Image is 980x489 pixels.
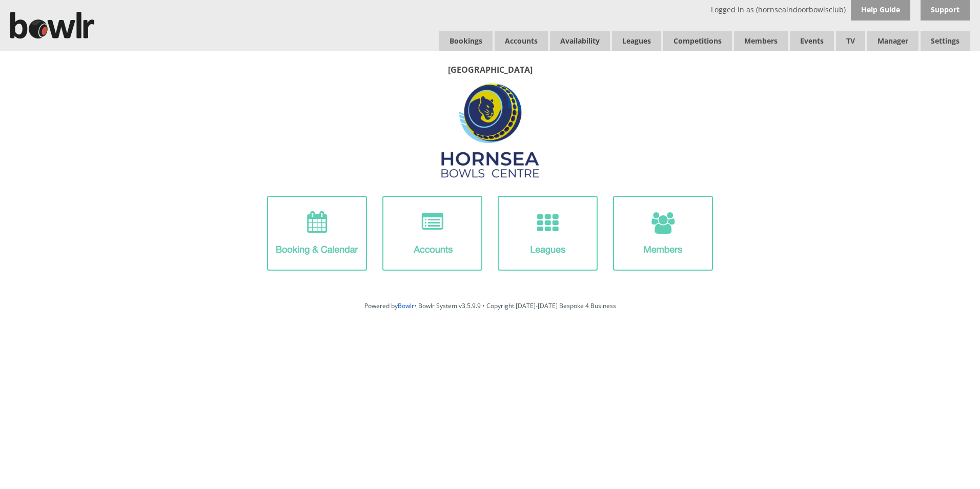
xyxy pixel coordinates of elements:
[734,31,788,51] span: Members
[921,31,970,51] span: Settings
[440,80,540,180] img: Hornsea3.jpg
[10,64,970,75] p: [GEOGRAPHIC_DATA]
[398,301,414,310] a: Bowlr
[550,31,610,51] a: Availability
[790,31,834,51] a: Events
[498,196,598,271] img: League-Icon.png
[612,31,661,51] a: Leagues
[267,196,367,271] img: Booking-Icon.png
[382,196,482,271] img: Accounts-Icon.png
[495,31,548,51] span: Accounts
[613,196,713,271] img: Members-Icon.png
[439,31,493,51] a: Bookings
[364,301,616,310] span: Powered by • Bowlr System v3.5.9.9 • Copyright [DATE]-[DATE] Bespoke 4 Business
[663,31,732,51] a: Competitions
[836,31,865,51] span: TV
[867,31,918,51] span: Manager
